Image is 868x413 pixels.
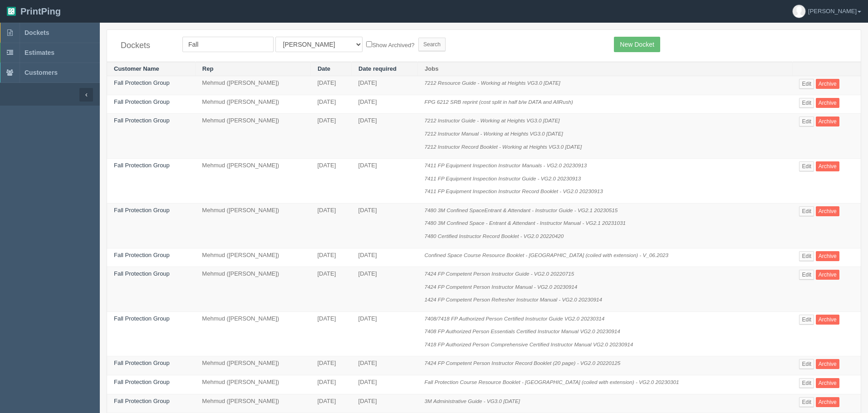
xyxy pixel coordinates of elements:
i: 7411 FP Equipment Inspection Instructor Record Booklet - VG2.0 20230913 [425,188,603,194]
td: Mehmud ([PERSON_NAME]) [195,76,310,95]
a: Archive [816,378,839,388]
td: [DATE] [310,114,351,159]
td: Mehmud ([PERSON_NAME]) [195,311,310,356]
i: Fall Protection Course Resource Booklet - [GEOGRAPHIC_DATA] (coiled with extension) - VG2.0 20230301 [425,379,679,385]
a: Fall Protection Group [114,379,170,385]
td: [DATE] [352,356,418,375]
td: [DATE] [352,375,418,394]
i: 7411 FP Equipment Inspection Instructor Manuals - VG2.0 20230913 [425,162,587,168]
a: Fall Protection Group [114,79,170,86]
i: 7480 3M Confined Space - Entrant & Attendant - Instructor Manual - VG2.1 20231031 [425,220,626,226]
a: Fall Protection Group [114,162,170,169]
i: 3M Administrative Guide - VG3.0 [DATE] [425,398,520,404]
i: 7408 FP Authorized Person Essentials Certified Instructor Manual VG2.0 20230914 [425,328,620,334]
td: Mehmud ([PERSON_NAME]) [195,375,310,394]
a: Edit [799,270,814,280]
img: avatar_default-7531ab5dedf162e01f1e0bb0964e6a185e93c5c22dfe317fb01d7f8cd2b1632c.jpg [793,5,805,18]
td: [DATE] [352,159,418,204]
th: Jobs [418,62,793,76]
td: [DATE] [310,95,351,114]
td: [DATE] [310,76,351,95]
td: [DATE] [310,311,351,356]
a: Fall Protection Group [114,270,170,277]
td: [DATE] [310,375,351,394]
a: Edit [799,206,814,216]
td: [DATE] [310,356,351,375]
td: Mehmud ([PERSON_NAME]) [195,394,310,413]
i: 1424 FP Competent Person Refresher Instructor Manual - VG2.0 20230914 [425,296,602,302]
i: 7480 3M Confined SpaceEntrant & Attendant - Instructor Guide - VG2.1 20230515 [425,207,618,213]
td: [DATE] [352,95,418,114]
input: Show Archived? [366,41,372,47]
a: Edit [799,79,814,89]
a: Archive [816,359,839,369]
a: Rep [202,65,214,72]
span: Estimates [25,49,54,56]
a: Date [318,65,330,72]
a: Date required [358,65,397,72]
i: 7212 Instructor Record Booklet - Working at Heights VG3.0 [DATE] [425,144,582,150]
img: logo-3e63b451c926e2ac314895c53de4908e5d424f24456219fb08d385ab2e579770.png [7,7,16,16]
a: Archive [816,161,839,171]
a: Archive [816,206,839,216]
a: Customer Name [114,65,159,72]
a: Fall Protection Group [114,117,170,124]
a: Archive [816,270,839,280]
i: 7424 FP Competent Person Instructor Manual - VG2.0 20230914 [425,284,578,290]
a: Fall Protection Group [114,398,170,404]
i: 7424 FP Competent Person Instructor Record Booklet (20 page) - VG2.0 20220125 [425,360,621,366]
a: Edit [799,315,814,325]
td: [DATE] [310,248,351,267]
td: Mehmud ([PERSON_NAME]) [195,95,310,114]
a: Archive [816,315,839,325]
a: Fall Protection Group [114,252,170,258]
a: Edit [799,98,814,108]
a: Edit [799,251,814,261]
td: [DATE] [352,248,418,267]
td: [DATE] [352,311,418,356]
a: Edit [799,359,814,369]
td: Mehmud ([PERSON_NAME]) [195,248,310,267]
i: 7480 Certified Instructor Record Booklet - VG2.0 20220420 [425,233,564,239]
td: Mehmud ([PERSON_NAME]) [195,267,310,312]
i: 7418 FP Authorized Person Comprehensive Certified Instructor Manual VG2.0 20230914 [425,341,633,347]
a: Edit [799,397,814,407]
td: [DATE] [310,394,351,413]
td: [DATE] [352,114,418,159]
td: [DATE] [352,76,418,95]
label: Show Archived? [366,39,414,50]
td: [DATE] [310,159,351,204]
span: Dockets [25,29,49,36]
td: [DATE] [310,203,351,248]
a: New Docket [614,37,660,52]
i: 7212 Instructor Guide - Working at Heights VG3.0 [DATE] [425,117,560,123]
a: Edit [799,378,814,388]
i: Confined Space Course Resource Booklet - [GEOGRAPHIC_DATA] (coiled with extension) - V_06.2023 [425,252,668,258]
td: [DATE] [310,267,351,312]
a: Fall Protection Group [114,98,170,105]
a: Edit [799,117,814,126]
td: Mehmud ([PERSON_NAME]) [195,203,310,248]
td: Mehmud ([PERSON_NAME]) [195,159,310,204]
td: [DATE] [352,267,418,312]
span: Customers [25,69,58,76]
a: Archive [816,251,839,261]
i: 7411 FP Equipment Inspection Instructor Guide - VG2.0 20230913 [425,175,581,181]
a: Archive [816,98,839,108]
i: 7212 Instructor Manual - Working at Heights VG3.0 [DATE] [425,131,563,136]
td: [DATE] [352,394,418,413]
h4: Dockets [121,41,169,50]
td: [DATE] [352,203,418,248]
i: FPG 6212 SRB reprint (cost split in half b/w DATA and AllRush) [425,99,573,105]
i: 7408/7418 FP Authorized Person Certified Instructor Guide VG2.0 20230314 [425,316,605,321]
a: Edit [799,161,814,171]
a: Fall Protection Group [114,360,170,366]
input: Customer Name [182,37,274,52]
a: Fall Protection Group [114,315,170,322]
input: Search [418,38,446,51]
td: Mehmud ([PERSON_NAME]) [195,356,310,375]
i: 7424 FP Competent Person Instructor Guide - VG2.0 20220715 [425,271,574,277]
a: Fall Protection Group [114,207,170,214]
i: 7212 Resource Guide - Working at Heights VG3.0 [DATE] [425,80,560,86]
a: Archive [816,397,839,407]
